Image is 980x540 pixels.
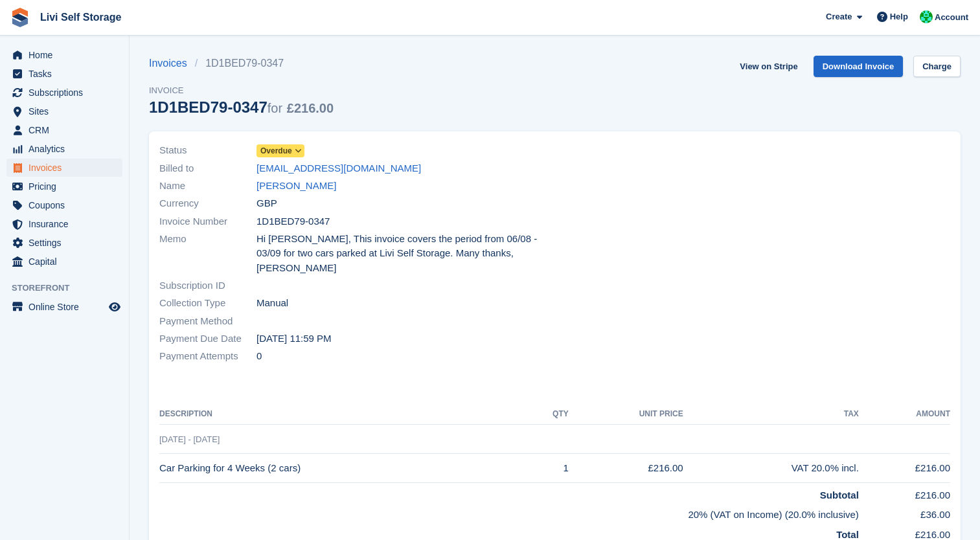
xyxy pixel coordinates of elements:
[6,298,122,316] a: menu
[256,161,421,176] a: [EMAIL_ADDRESS][DOMAIN_NAME]
[268,101,282,115] span: for
[159,196,256,211] span: Currency
[6,196,122,214] a: menu
[159,161,256,176] span: Billed to
[859,482,950,502] td: £216.00
[28,234,106,252] span: Settings
[527,404,569,425] th: QTY
[820,489,859,501] strong: Subtotal
[28,298,106,316] span: Online Store
[149,56,334,71] nav: breadcrumbs
[28,159,106,177] span: Invoices
[890,10,908,23] span: Help
[149,84,334,97] span: Invoice
[859,404,950,425] th: Amount
[159,502,859,523] td: 20% (VAT on Income) (20.0% inclusive)
[683,461,859,476] div: VAT 20.0% incl.
[256,332,332,346] time: 2025-09-03 22:59:59 UTC
[159,214,256,229] span: Invoice Number
[159,232,256,276] span: Memo
[256,143,304,158] a: Overdue
[859,502,950,523] td: £36.00
[6,253,122,271] a: menu
[6,102,122,120] a: menu
[935,11,968,24] span: Account
[28,177,106,196] span: Pricing
[256,179,336,194] a: [PERSON_NAME]
[149,98,334,116] div: 1D1BED79-0347
[159,314,256,329] span: Payment Method
[159,404,527,425] th: Description
[527,454,569,483] td: 1
[28,140,106,158] span: Analytics
[6,159,122,177] a: menu
[569,454,683,483] td: £216.00
[149,56,195,71] a: Invoices
[28,253,106,271] span: Capital
[159,332,256,346] span: Payment Due Date
[159,296,256,311] span: Collection Type
[913,56,961,77] a: Charge
[159,278,256,293] span: Subscription ID
[28,84,106,102] span: Subscriptions
[28,65,106,83] span: Tasks
[159,143,256,158] span: Status
[28,196,106,214] span: Coupons
[836,529,859,540] strong: Total
[859,454,950,483] td: £216.00
[107,299,122,315] a: Preview store
[814,56,904,77] a: Download Invoice
[28,46,106,64] span: Home
[569,404,683,425] th: Unit Price
[287,101,334,115] span: £216.00
[256,349,262,364] span: 0
[159,349,256,364] span: Payment Attempts
[256,214,330,229] span: 1D1BED79-0347
[6,121,122,139] a: menu
[28,102,106,120] span: Sites
[256,296,288,311] span: Manual
[10,8,30,27] img: stora-icon-8386f47178a22dfd0bd8f6a31ec36ba5ce8667c1dd55bd0f319d3a0aa187defe.svg
[826,10,852,23] span: Create
[12,282,129,295] span: Storefront
[159,434,220,444] span: [DATE] - [DATE]
[159,454,527,483] td: Car Parking for 4 Weeks (2 cars)
[35,6,126,28] a: Livi Self Storage
[28,215,106,233] span: Insurance
[6,65,122,83] a: menu
[6,46,122,64] a: menu
[6,177,122,196] a: menu
[6,140,122,158] a: menu
[735,56,803,77] a: View on Stripe
[28,121,106,139] span: CRM
[6,215,122,233] a: menu
[683,404,859,425] th: Tax
[6,84,122,102] a: menu
[6,234,122,252] a: menu
[256,232,547,276] span: Hi [PERSON_NAME], This invoice covers the period from 06/08 - 03/09 for two cars parked at Livi S...
[920,10,933,23] img: Joe Robertson
[260,145,292,157] span: Overdue
[159,179,256,194] span: Name
[256,196,277,211] span: GBP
